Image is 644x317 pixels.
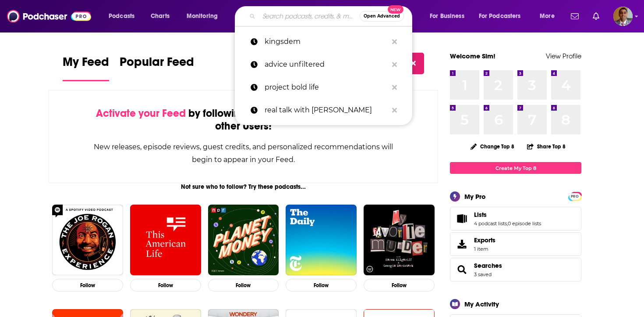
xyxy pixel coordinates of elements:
img: Planet Money [208,205,279,276]
div: My Activity [464,300,499,308]
span: Exports [474,236,495,244]
button: open menu [534,9,566,23]
a: real talk with [PERSON_NAME] [235,99,412,122]
span: Open Advanced [364,14,400,18]
a: Popular Feed [120,54,194,81]
a: Create My Top 8 [450,162,581,174]
div: Not sure who to follow? Try these podcasts... [49,183,438,191]
a: Charts [145,9,175,23]
button: Follow [286,279,357,292]
a: 4 podcast lists [474,220,507,227]
button: open menu [424,9,475,23]
button: Change Top 8 [465,141,520,152]
button: open menu [180,9,229,23]
img: User Profile [613,7,633,26]
span: 1 item [474,246,495,252]
a: Searches [453,263,471,276]
div: My Pro [464,192,486,201]
span: New [388,5,403,14]
p: advice unfiltered [265,53,388,76]
p: kingsdem [265,30,388,53]
img: Podchaser - Follow, Share and Rate Podcasts [7,8,91,25]
span: Charts [151,10,170,22]
a: kingsdem [235,30,412,53]
span: Podcasts [109,10,134,22]
a: Show notifications dropdown [567,9,582,24]
button: Open AdvancedNew [360,11,404,22]
span: Lists [474,211,487,219]
img: This American Life [130,205,201,276]
button: Share Top 8 [527,138,566,155]
a: 0 episode lists [508,220,541,227]
span: Activate your Feed [96,107,186,120]
p: real talk with zuby [265,99,388,122]
span: For Podcasters [479,10,521,22]
button: Follow [130,279,201,292]
a: PRO [570,193,580,199]
a: Exports [450,232,581,256]
button: Follow [52,279,123,292]
img: The Daily [286,205,357,276]
div: Search podcasts, credits, & more... [243,6,421,26]
span: PRO [570,193,580,200]
a: advice unfiltered [235,53,412,76]
a: Lists [453,213,471,225]
button: Follow [364,279,435,292]
span: Searches [450,258,581,281]
div: by following Podcasts, Creators, Lists, and other Users! [93,107,394,133]
a: 3 saved [474,271,492,277]
span: Lists [450,207,581,231]
span: More [540,10,555,22]
span: Monitoring [187,10,218,22]
span: Popular Feed [120,54,194,75]
a: Searches [474,262,502,270]
a: project bold life [235,76,412,99]
div: New releases, episode reviews, guest credits, and personalized recommendations will begin to appe... [93,140,394,166]
button: open menu [473,9,534,23]
a: Lists [474,211,541,219]
span: , [507,220,508,227]
p: project bold life [265,76,388,99]
a: My Feed [63,54,109,81]
input: Search podcasts, credits, & more... [259,9,360,23]
span: Exports [453,238,471,250]
button: Follow [208,279,279,292]
a: View Profile [546,52,581,60]
span: My Feed [63,54,109,75]
button: Show profile menu [613,7,633,26]
a: Welcome Sim! [450,52,495,60]
a: Show notifications dropdown [589,9,603,24]
button: open menu [103,9,146,23]
img: The Joe Rogan Experience [52,205,123,276]
span: For Business [430,10,464,22]
img: My Favorite Murder with Karen Kilgariff and Georgia Hardstark [364,205,435,276]
span: Logged in as simaulakh21 [613,7,633,26]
